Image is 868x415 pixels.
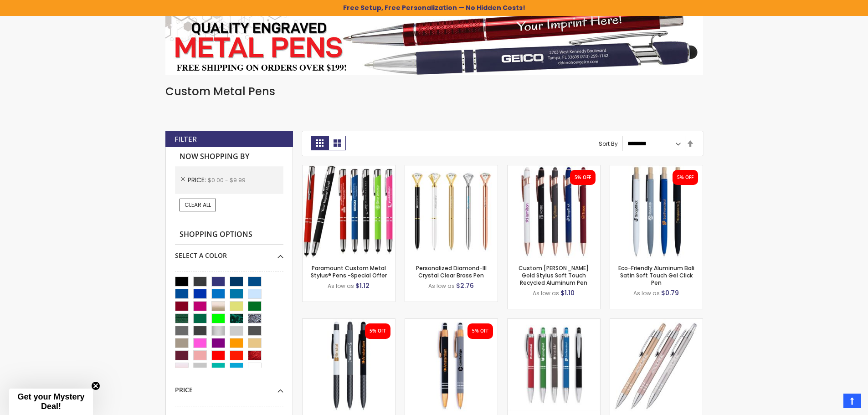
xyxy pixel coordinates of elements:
a: Personalized Diamond-III Crystal Clear Brass Pen [405,165,498,173]
img: Promotional Hope Stylus Satin Soft Touch Click Metal Pen [508,319,600,411]
span: $0.00 - $9.99 [208,176,246,184]
button: Close teaser [91,381,100,390]
span: As low as [328,282,354,290]
div: Get your Mystery Deal!Close teaser [9,389,93,415]
span: Get your Mystery Deal! [17,392,84,411]
label: Sort By [599,139,618,147]
a: Personalized Diamond-III Crystal Clear Brass Pen [416,264,487,279]
span: $1.10 [560,288,575,297]
a: Clear All [180,199,216,211]
span: As low as [533,289,559,297]
strong: Now Shopping by [175,147,283,166]
span: Clear All [185,201,211,209]
div: 5% OFF [472,328,488,334]
a: Paramount Custom Metal Stylus® Pens -Special Offer [303,165,395,173]
div: Select A Color [175,245,283,260]
a: Promotional Hope Stylus Satin Soft Touch Click Metal Pen [508,318,600,326]
span: As low as [428,282,455,290]
span: As low as [633,289,660,297]
a: Custom [PERSON_NAME] Gold Stylus Soft Touch Recycled Aluminum Pen [519,264,589,287]
a: Eco-Friendly Aluminum Bali Satin Soft Touch Gel Click Pen [618,264,694,287]
span: $0.79 [661,288,679,297]
img: Custom Recycled Fleetwood Stylus Satin Soft Touch Gel Click Pen [303,319,395,411]
h1: Custom Metal Pens [165,84,703,99]
div: 5% OFF [575,174,591,181]
span: Price [188,175,208,184]
strong: Filter [175,134,197,144]
img: Personalized Copper Penny Stylus Satin Soft Touch Click Metal Pen [405,319,498,411]
strong: Shopping Options [175,225,283,245]
img: Personalized Diamond-III Crystal Clear Brass Pen [405,165,498,258]
img: Promo Broadway Stylus Metallic Click Metal Pen [610,319,703,411]
img: Eco-Friendly Aluminum Bali Satin Soft Touch Gel Click Pen [610,165,703,258]
div: 5% OFF [677,174,693,181]
a: Paramount Custom Metal Stylus® Pens -Special Offer [311,264,387,279]
a: Promo Broadway Stylus Metallic Click Metal Pen [610,318,703,326]
img: Paramount Custom Metal Stylus® Pens -Special Offer [303,165,395,258]
a: Personalized Copper Penny Stylus Satin Soft Touch Click Metal Pen [405,318,498,326]
strong: Grid [311,136,329,150]
img: Custom Lexi Rose Gold Stylus Soft Touch Recycled Aluminum Pen [508,165,600,258]
a: Eco-Friendly Aluminum Bali Satin Soft Touch Gel Click Pen [610,165,703,173]
a: Custom Recycled Fleetwood Stylus Satin Soft Touch Gel Click Pen [303,318,395,326]
div: 5% OFF [370,328,386,334]
a: Custom Lexi Rose Gold Stylus Soft Touch Recycled Aluminum Pen [508,165,600,173]
span: $1.12 [355,281,370,290]
img: Metal Pens [165,5,703,75]
div: Price [175,379,283,395]
span: $2.76 [456,281,474,290]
